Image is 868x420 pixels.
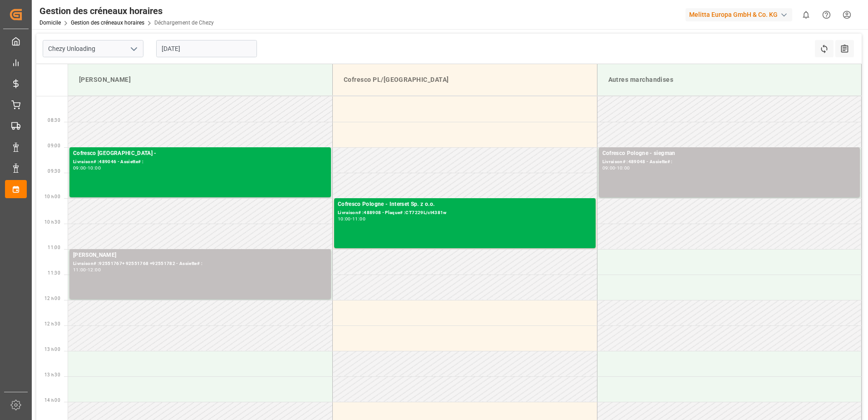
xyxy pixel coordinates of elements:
[44,372,60,377] span: 13 h 30
[127,42,140,56] button: Ouvrir le menu
[338,217,351,221] div: 10:00
[796,5,816,25] button: Afficher 0 nouvelles notifications
[48,245,60,250] span: 11:00
[71,20,144,26] a: Gestion des créneaux horaires
[48,118,60,123] span: 08:30
[88,268,101,272] div: 12:00
[602,149,857,158] div: Cofresco Pologne - siegman
[617,166,630,170] div: 10:00
[44,194,60,199] span: 10 h 00
[156,40,257,57] input: JJ-MM-AAAA
[44,220,60,225] span: 10 h 30
[73,260,327,268] div: Livraison# :92551767+ 92551768 +92551782 - Assiette# :
[602,158,857,166] div: Livraison# :489048 - Assiette# :
[352,217,365,221] div: 11:00
[73,158,327,166] div: Livraison# :489046 - Assiette# :
[75,71,325,88] div: [PERSON_NAME]
[351,217,352,221] div: -
[44,398,60,403] span: 14 h 00
[48,143,60,148] span: 09:00
[44,321,60,326] span: 12 h 30
[88,166,101,170] div: 10:00
[73,149,327,158] div: Cofresco [GEOGRAPHIC_DATA] -
[338,209,592,217] div: Livraison# :488908 - Plaque# :CT7229L/ct4381w
[39,20,61,26] a: Domicile
[86,166,88,170] div: -
[816,5,837,25] button: Centre d’aide
[602,166,616,170] div: 09:00
[86,268,88,272] div: -
[39,4,214,18] div: Gestion des créneaux horaires
[689,10,778,20] font: Melitta Europa GmbH & Co. KG
[615,166,616,170] div: -
[340,71,590,88] div: Cofresco PL/[GEOGRAPHIC_DATA]
[44,347,60,352] span: 13 h 00
[73,251,327,260] div: [PERSON_NAME]
[73,268,86,272] div: 11:00
[73,166,86,170] div: 09:00
[44,296,60,301] span: 12 h 00
[48,270,60,275] span: 11:30
[48,169,60,174] span: 09:30
[43,40,143,57] input: Type à rechercher/sélectionner
[338,200,592,209] div: Cofresco Pologne - Interset Sp. z o.o.
[605,71,854,88] div: Autres marchandises
[686,6,796,23] button: Melitta Europa GmbH & Co. KG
